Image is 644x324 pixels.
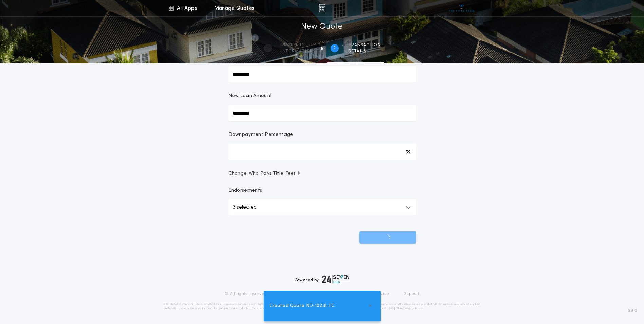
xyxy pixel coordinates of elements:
span: information [281,49,313,54]
img: logo [322,275,350,283]
span: Transaction [348,42,381,48]
input: Sale Price [228,66,416,83]
img: vs-icon [449,5,474,12]
button: 3 selected [228,199,416,216]
span: details [348,49,381,54]
div: Powered by [295,275,350,283]
h1: New Quote [301,21,343,32]
img: img [319,4,325,12]
p: New Loan Amount [228,93,272,100]
h2: 2 [333,46,336,51]
p: Endorsements [228,187,416,194]
p: 3 selected [233,203,257,212]
button: Change Who Pays Title Fees [228,170,416,177]
input: New Loan Amount [228,105,416,121]
span: Created Quote ND-10231-TC [269,302,335,310]
span: Property [281,42,313,48]
span: Change Who Pays Title Fees [228,170,301,177]
input: Downpayment Percentage [228,144,416,160]
p: Downpayment Percentage [228,131,293,138]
